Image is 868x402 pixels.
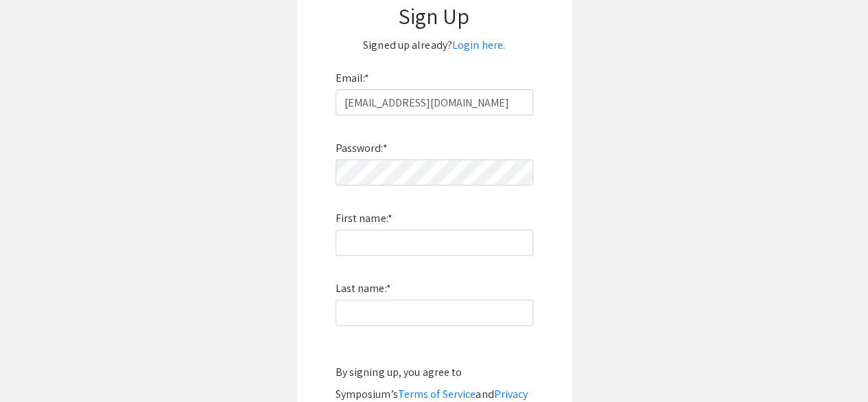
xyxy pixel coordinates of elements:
[311,34,558,56] p: Signed up already?
[336,67,370,89] label: Email:
[336,208,392,230] label: First name:
[311,3,558,29] h1: Sign Up
[10,340,58,392] iframe: Chat
[336,137,388,159] label: Password:
[398,387,476,401] a: Terms of Service
[452,38,505,52] a: Login here.
[336,278,391,300] label: Last name:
